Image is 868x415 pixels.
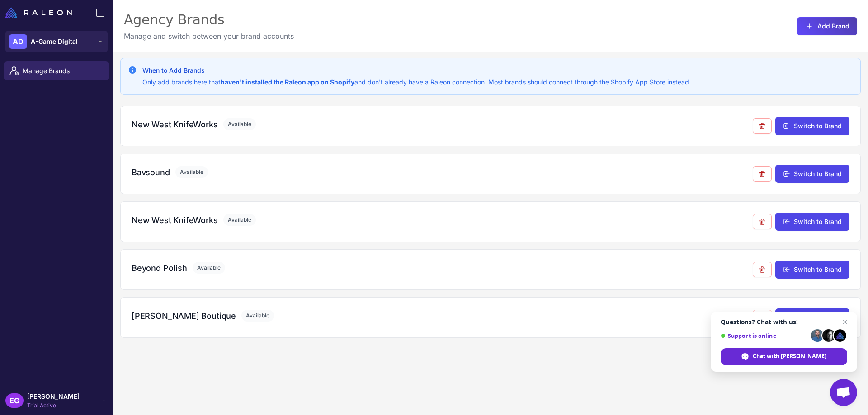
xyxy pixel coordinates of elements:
span: [PERSON_NAME] [27,392,80,401]
button: Switch to Brand [775,308,849,326]
div: AD [9,34,27,49]
a: Raleon Logo [5,7,75,18]
span: Available [241,310,274,322]
h3: New West KnifeWorks [132,118,218,131]
p: Manage and switch between your brand accounts [124,31,294,42]
h3: Bavsound [132,166,170,178]
button: Remove from agency [753,118,772,134]
button: Remove from agency [753,214,772,229]
button: Switch to Brand [775,165,849,183]
button: Switch to Brand [775,213,849,231]
span: Available [223,214,256,226]
button: Remove from agency [753,262,772,277]
div: Open chat [830,379,857,406]
span: Chat with [PERSON_NAME] [753,352,826,360]
span: Available [193,262,225,274]
span: Trial Active [27,401,80,410]
strong: haven't installed the Raleon app on Shopify [221,78,354,86]
h3: When to Add Brands [142,65,691,75]
div: EG [5,393,24,408]
button: Switch to Brand [775,117,849,135]
button: Switch to Brand [775,261,849,279]
p: Only add brands here that and don't already have a Raleon connection. Most brands should connect ... [142,77,691,87]
span: Manage Brands [23,66,102,76]
h3: [PERSON_NAME] Boutique [132,310,236,322]
span: Available [223,118,256,130]
h3: New West KnifeWorks [132,214,218,226]
button: Add Brand [797,17,857,35]
span: Available [175,166,208,178]
button: ADA-Game Digital [5,31,108,52]
button: Remove from agency [753,310,772,325]
span: Support is online [721,332,808,339]
span: Close chat [840,317,850,327]
span: Questions? Chat with us! [721,318,847,326]
h3: Beyond Polish [132,262,187,274]
div: Chat with Raleon [721,348,847,365]
span: A-Game Digital [31,37,78,47]
img: Raleon Logo [5,7,72,18]
div: Agency Brands [124,11,294,29]
a: Manage Brands [4,61,109,80]
button: Remove from agency [753,166,772,182]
